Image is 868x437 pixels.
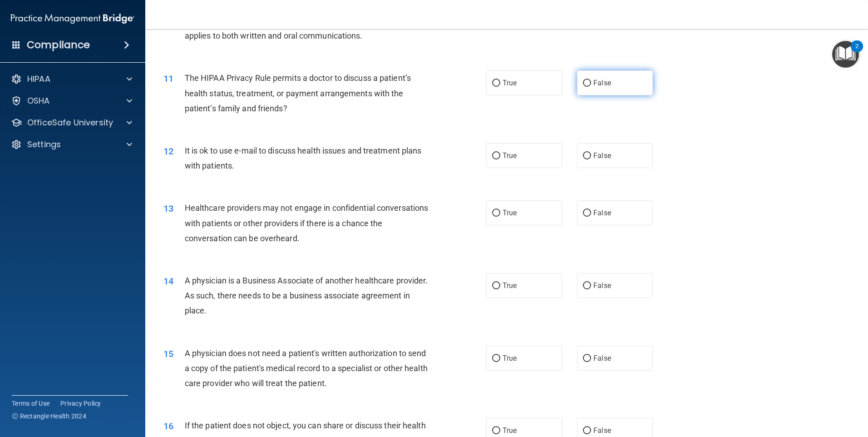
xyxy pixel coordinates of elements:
[583,80,591,87] input: False
[163,421,173,432] span: 16
[583,355,591,362] input: False
[503,151,517,160] span: True
[27,117,113,128] p: OfficeSafe University
[583,283,591,289] input: False
[503,209,517,217] span: True
[492,210,500,217] input: True
[492,427,500,434] input: True
[27,139,61,150] p: Settings
[12,399,49,408] a: Terms of Use
[12,412,86,421] span: Ⓒ Rectangle Health 2024
[11,74,132,84] a: HIPAA
[27,95,50,106] p: OSHA
[163,348,173,359] span: 15
[27,74,50,84] p: HIPAA
[593,209,611,217] span: False
[583,153,591,159] input: False
[185,146,422,170] span: It is ok to use e-mail to discuss health issues and treatment plans with patients.
[593,281,611,290] span: False
[11,95,132,106] a: OSHA
[27,39,90,51] h4: Compliance
[503,426,517,435] span: True
[163,73,173,84] span: 11
[855,46,858,58] div: 2
[832,41,859,68] button: Open Resource Center, 2 new notifications
[492,355,500,362] input: True
[593,151,611,160] span: False
[11,117,132,128] a: OfficeSafe University
[60,399,101,408] a: Privacy Policy
[492,80,500,87] input: True
[593,354,611,363] span: False
[503,354,517,363] span: True
[593,426,611,435] span: False
[492,283,500,289] input: True
[185,203,429,243] span: Healthcare providers may not engage in confidential conversations with patients or other provider...
[185,276,428,315] span: A physician is a Business Associate of another healthcare provider. As such, there needs to be a ...
[492,153,500,159] input: True
[185,73,411,113] span: The HIPAA Privacy Rule permits a doctor to discuss a patient’s health status, treatment, or payme...
[163,276,173,287] span: 14
[11,139,132,150] a: Settings
[823,374,857,409] iframe: Drift Widget Chat Controller
[503,281,517,290] span: True
[593,79,611,87] span: False
[185,348,428,388] span: A physician does not need a patient's written authorization to send a copy of the patient's medic...
[583,210,591,217] input: False
[163,203,173,214] span: 13
[11,10,134,28] img: PMB logo
[503,79,517,87] span: True
[583,427,591,434] input: False
[163,146,173,157] span: 12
